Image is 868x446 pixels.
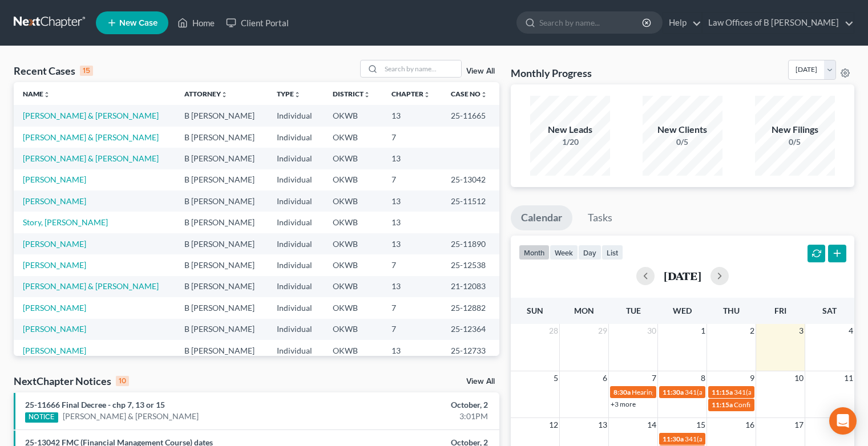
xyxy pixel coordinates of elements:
a: Typeunfold_more [277,90,301,98]
a: Home [172,13,220,33]
a: Story, [PERSON_NAME] [23,217,108,227]
td: 7 [382,127,442,148]
div: NextChapter Notices [14,374,129,388]
a: [PERSON_NAME] & [PERSON_NAME] [23,111,159,120]
div: 3:01PM [341,411,488,422]
a: Attorneyunfold_more [184,90,228,98]
td: Individual [268,233,324,254]
div: Recent Cases [14,64,93,78]
td: OKWB [324,276,382,297]
div: New Leads [530,123,610,136]
td: Individual [268,169,324,190]
h3: Monthly Progress [511,66,592,80]
td: 25-12538 [442,254,499,275]
a: [PERSON_NAME] & [PERSON_NAME] [23,132,159,142]
td: OKWB [324,254,382,275]
span: 3 [798,324,805,338]
i: unfold_more [294,91,301,98]
td: 13 [382,212,442,233]
a: Districtunfold_more [333,90,370,98]
span: Sun [527,306,543,315]
div: 10 [116,376,129,386]
span: 11:30a [663,388,684,396]
div: 0/5 [755,136,835,148]
a: Tasks [578,205,623,230]
td: Individual [268,148,324,169]
span: 16 [744,418,756,432]
a: Client Portal [220,13,294,33]
span: 11:15a [712,400,733,409]
td: 25-11890 [442,233,499,254]
td: B [PERSON_NAME] [175,148,268,169]
td: 13 [382,276,442,297]
td: OKWB [324,127,382,148]
td: 25-12882 [442,297,499,318]
div: Open Intercom Messenger [829,407,857,435]
i: unfold_more [423,91,430,98]
td: OKWB [324,319,382,340]
span: 2 [749,324,756,338]
td: B [PERSON_NAME] [175,190,268,212]
td: 25-12733 [442,340,499,361]
a: +3 more [611,400,636,408]
span: 5 [552,371,559,385]
span: 1 [700,324,706,338]
span: Tue [626,306,641,315]
span: 10 [793,371,805,385]
td: 7 [382,254,442,275]
td: Individual [268,276,324,297]
td: OKWB [324,212,382,233]
span: Thu [723,306,740,315]
button: day [578,245,601,260]
td: B [PERSON_NAME] [175,105,268,126]
td: 7 [382,169,442,190]
span: Hearing for [PERSON_NAME] & [PERSON_NAME] [632,388,781,396]
i: unfold_more [221,91,228,98]
span: 6 [601,371,608,385]
span: Confirmation hearing for [PERSON_NAME] [734,400,863,409]
div: 15 [80,66,93,76]
a: [PERSON_NAME] [23,196,86,206]
span: 11:15a [712,388,733,396]
span: Sat [822,306,837,315]
a: [PERSON_NAME] & [PERSON_NAME] [63,411,199,422]
td: B [PERSON_NAME] [175,169,268,190]
span: 14 [646,418,657,432]
td: 13 [382,340,442,361]
span: Wed [673,306,692,315]
td: 13 [382,233,442,254]
td: Individual [268,212,324,233]
td: 7 [382,319,442,340]
td: 25-11665 [442,105,499,126]
a: [PERSON_NAME] & [PERSON_NAME] [23,281,159,291]
td: B [PERSON_NAME] [175,233,268,254]
span: 4 [847,324,854,338]
input: Search by name... [539,12,644,33]
a: [PERSON_NAME] [23,175,86,184]
span: 7 [651,371,657,385]
td: Individual [268,127,324,148]
a: View All [466,67,495,75]
td: 13 [382,105,442,126]
div: 1/20 [530,136,610,148]
button: week [550,245,578,260]
a: Calendar [511,205,572,230]
span: 11 [843,371,854,385]
td: Individual [268,297,324,318]
span: 17 [793,418,805,432]
span: Mon [574,306,594,315]
span: 8:30a [613,388,631,396]
td: Individual [268,105,324,126]
a: Nameunfold_more [23,90,50,98]
td: 13 [382,148,442,169]
span: 28 [548,324,559,338]
button: list [601,245,623,260]
a: 25-11666 Final Decree - chp 7, 13 or 15 [25,400,165,409]
td: 7 [382,297,442,318]
a: [PERSON_NAME] [23,260,86,270]
div: NOTICE [25,412,58,423]
td: OKWB [324,190,382,212]
span: 30 [646,324,657,338]
td: 25-12364 [442,319,499,340]
span: 341(a) meeting for [PERSON_NAME] [685,388,795,396]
